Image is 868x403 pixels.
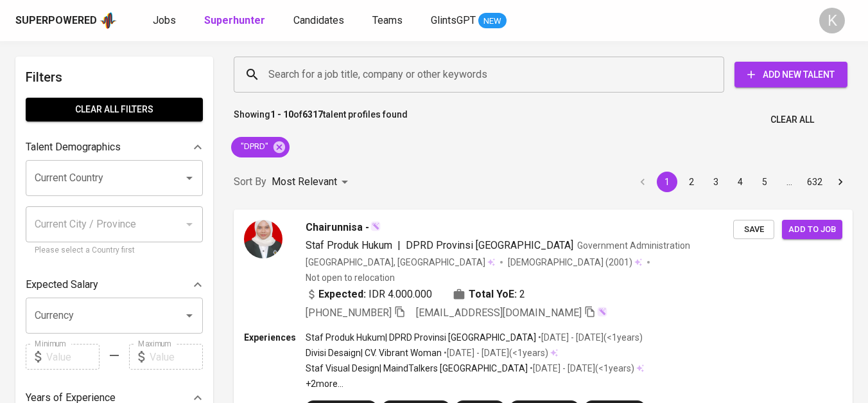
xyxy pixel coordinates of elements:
[657,172,677,192] button: page 1
[508,256,642,269] div: (2001)
[730,172,751,192] button: Go to page 4
[372,14,403,26] span: Teams
[26,98,203,121] button: Clear All filters
[26,134,203,160] div: Talent Demographics
[830,172,851,192] button: Go to next page
[244,220,282,258] img: 091469273305a4e12f30179977ba2236.jpg
[15,13,97,28] div: Superpowered
[416,307,582,319] span: [EMAIL_ADDRESS][DOMAIN_NAME]
[26,139,121,155] p: Talent Demographics
[431,14,476,26] span: GlintsGPT
[15,11,117,30] a: Superpoweredapp logo
[293,13,347,29] a: Candidates
[528,362,634,375] p: • [DATE] - [DATE] ( <1 years )
[406,239,573,251] span: DPRD Provinsi [GEOGRAPHIC_DATA]
[293,14,344,26] span: Candidates
[204,14,265,26] b: Superhunter
[819,8,845,33] div: K
[26,277,98,292] p: Expected Salary
[779,175,799,188] div: …
[442,346,548,359] p: • [DATE] - [DATE] ( <1 years )
[536,331,643,344] p: • [DATE] - [DATE] ( <1 years )
[770,112,814,128] span: Clear All
[734,62,847,87] button: Add New Talent
[270,109,293,120] b: 1 - 10
[372,13,405,29] a: Teams
[36,102,193,118] span: Clear All filters
[306,362,528,375] p: Staf Visual Design | MaindTalkers [GEOGRAPHIC_DATA]
[597,307,607,317] img: magic_wand.svg
[204,13,268,29] a: Superhunter
[306,220,369,235] span: Chairunnisa -
[630,172,853,192] nav: pagination navigation
[234,108,408,132] p: Showing of talent profiles found
[306,377,644,390] p: +2 more ...
[782,220,842,240] button: Add to job
[244,331,306,344] p: Experiences
[306,307,392,319] span: [PHONE_NUMBER]
[306,287,432,302] div: IDR 4.000.000
[26,67,203,87] h6: Filters
[765,108,819,132] button: Clear All
[706,172,726,192] button: Go to page 3
[469,287,517,302] b: Total YoE:
[431,13,507,29] a: GlintsGPT NEW
[577,240,690,251] span: Government Administration
[306,346,442,359] p: Divisi Desaign | CV. Vibrant Woman
[46,344,100,370] input: Value
[754,172,775,192] button: Go to page 5
[153,14,176,26] span: Jobs
[745,67,837,83] span: Add New Talent
[231,137,290,157] div: "DPRD"
[150,344,203,370] input: Value
[180,307,198,325] button: Open
[234,174,266,190] p: Sort By
[306,239,392,251] span: Staf Produk Hukum
[272,170,352,194] div: Most Relevant
[733,220,774,240] button: Save
[26,272,203,298] div: Expected Salary
[803,172,826,192] button: Go to page 632
[180,169,198,187] button: Open
[306,331,536,344] p: Staf Produk Hukum | DPRD Provinsi [GEOGRAPHIC_DATA]
[397,238,401,253] span: |
[231,141,276,153] span: "DPRD"
[740,222,768,237] span: Save
[306,271,395,284] p: Not open to relocation
[478,15,507,28] span: NEW
[508,256,605,269] span: [DEMOGRAPHIC_DATA]
[35,244,194,257] p: Please select a Country first
[788,222,836,237] span: Add to job
[153,13,178,29] a: Jobs
[318,287,366,302] b: Expected:
[100,11,117,30] img: app logo
[302,109,323,120] b: 6317
[306,256,495,269] div: [GEOGRAPHIC_DATA], [GEOGRAPHIC_DATA]
[370,221,381,231] img: magic_wand.svg
[519,287,525,302] span: 2
[272,174,337,190] p: Most Relevant
[681,172,702,192] button: Go to page 2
